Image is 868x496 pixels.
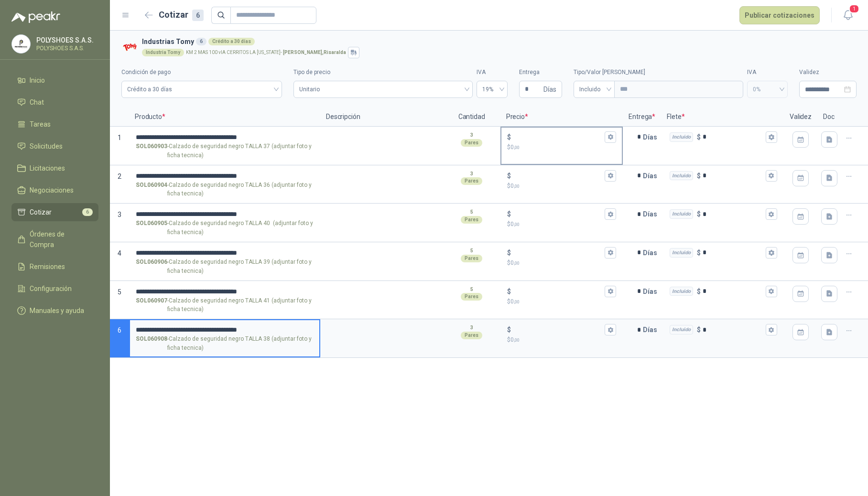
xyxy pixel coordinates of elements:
[766,208,777,220] button: Incluido $
[30,163,65,173] span: Licitaciones
[118,173,121,180] span: 2
[142,49,184,56] div: Industria Tomy
[470,286,473,293] p: 5
[482,82,502,97] span: 19%
[30,185,74,195] span: Negociaciones
[11,71,98,89] a: Inicio
[118,211,121,218] span: 3
[670,248,693,258] div: Incluido
[513,288,603,295] input: $$0,00
[283,50,346,55] strong: [PERSON_NAME] , Risaralda
[186,50,346,55] p: KM 2 MAS 100 vIA CERRITOS LA [US_STATE] -
[513,326,603,334] input: $$0,00
[136,142,167,160] strong: SOL060903
[507,220,617,229] p: $
[11,11,60,23] img: Logo peakr
[799,68,857,77] label: Validez
[766,170,777,182] button: Incluido $
[461,139,482,147] div: Pares
[574,68,743,77] label: Tipo/Valor [PERSON_NAME]
[30,207,52,217] span: Cotizar
[136,219,167,237] strong: SOL060905
[299,82,467,97] span: Unitario
[747,68,788,77] label: IVA
[136,288,314,295] input: SOL060907-Calzado de seguridad negro TALLA 41 (adjuntar foto y ficha tecnica)
[470,247,473,255] p: 5
[514,260,520,266] span: ,00
[36,45,96,51] p: POLYSHOES S.A.S.
[514,299,520,304] span: ,00
[30,229,89,250] span: Órdenes de Compra
[11,159,98,177] a: Licitaciones
[817,108,841,127] p: Doc
[136,249,314,257] input: SOL060906-Calzado de seguridad negro TALLA 39 (adjuntar foto y ficha tecnica)
[643,205,661,224] p: Días
[11,280,98,298] a: Configuración
[697,286,701,297] p: $
[118,326,121,334] span: 6
[849,4,859,13] span: 1
[136,219,314,237] p: - Calzado de seguridad negro TALLA 40 (adjuntar foto y ficha tecnica)
[127,82,276,97] span: Crédito a 30 días
[510,259,520,266] span: 0
[507,132,511,142] p: $
[136,258,314,276] p: - Calzado de seguridad negro TALLA 39 (adjuntar foto y ficha tecnica)
[510,336,520,343] span: 0
[839,7,857,24] button: 1
[514,145,520,150] span: ,00
[142,36,853,47] h3: Industrias Tomy
[507,143,617,152] p: $
[510,298,520,305] span: 0
[461,332,482,339] div: Pares
[513,211,603,218] input: $$0,00
[510,221,520,227] span: 0
[514,337,520,343] span: ,00
[605,131,616,143] button: $$0,00
[30,141,63,151] span: Solicitudes
[461,255,482,262] div: Pares
[507,171,511,181] p: $
[11,302,98,320] a: Manuales y ayuda
[670,132,693,142] div: Incluido
[579,82,609,97] span: Incluido
[703,133,764,140] input: Incluido $
[513,133,603,140] input: $$0,00
[136,334,167,353] strong: SOL060908
[136,181,167,199] strong: SOL060904
[11,181,98,199] a: Negociaciones
[11,258,98,276] a: Remisiones
[670,325,693,334] div: Incluido
[766,131,777,143] button: Incluido $
[208,38,255,45] div: Crédito a 30 días
[36,37,96,43] p: POLYSHOES S.A.S.
[513,172,603,179] input: $$0,00
[605,324,616,335] button: $$0,00
[510,144,520,151] span: 0
[766,247,777,259] button: Incluido $
[30,75,45,86] span: Inicio
[136,258,167,276] strong: SOL060906
[11,225,98,254] a: Órdenes de Compra
[30,283,72,294] span: Configuración
[129,108,320,127] p: Producto
[192,10,204,21] div: 6
[477,68,508,77] label: IVA
[30,97,44,108] span: Chat
[643,243,661,262] p: Días
[11,93,98,111] a: Chat
[643,320,661,339] p: Días
[514,183,520,189] span: ,00
[697,324,701,335] p: $
[11,137,98,155] a: Solicitudes
[136,296,167,314] strong: SOL060907
[11,203,98,221] a: Cotizar6
[121,68,282,77] label: Condición de pago
[461,293,482,301] div: Pares
[697,132,701,142] p: $
[293,68,473,77] label: Tipo de precio
[470,324,473,332] p: 3
[739,6,820,24] button: Publicar cotizaciones
[121,39,138,56] img: Company Logo
[11,115,98,133] a: Tareas
[519,68,562,77] label: Entrega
